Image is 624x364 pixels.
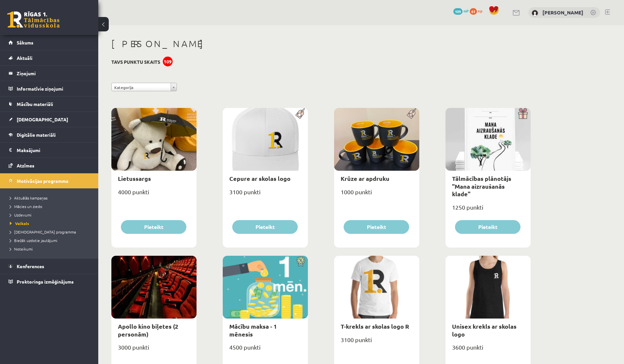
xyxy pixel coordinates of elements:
[10,212,31,217] span: Uzdevumi
[9,127,90,142] a: Digitālie materiāli
[453,8,469,13] a: 109 mP
[10,221,29,226] span: Veikals
[10,246,92,252] a: Noteikumi
[9,173,90,188] a: Motivācijas programma
[9,50,90,65] a: Aktuāli
[445,342,531,358] div: 3600 punkti
[17,116,68,122] span: [DEMOGRAPHIC_DATA]
[470,8,485,13] a: 61 xp
[405,108,419,119] img: Populāra prece
[163,57,173,66] div: 109
[17,163,34,168] span: Atzīmes
[453,8,463,15] span: 109
[111,83,177,91] a: Kategorija
[470,8,477,15] span: 61
[10,195,47,200] span: Aktuālās kampaņas
[10,212,92,218] a: Uzdevumi
[9,158,90,173] a: Atzīmes
[10,229,92,235] a: [DEMOGRAPHIC_DATA] programma
[118,322,178,338] a: Apollo kino biļetes (2 personām)
[532,10,538,16] img: Rebeka Trofimova
[10,195,92,201] a: Aktuālās kampaņas
[293,256,308,267] img: Atlaide
[111,186,197,203] div: 4000 punkti
[478,8,482,13] span: xp
[17,66,90,81] legend: Ziņojumi
[10,229,76,234] span: [DEMOGRAPHIC_DATA] programma
[111,342,197,358] div: 3000 punkti
[344,220,409,234] button: Pieteikt
[445,202,531,218] div: 1250 punkti
[17,279,74,285] span: Proktoringa izmēģinājums
[111,59,160,65] h3: Tavs punktu skaits
[10,238,57,243] span: Biežāk uzdotie jautājumi
[17,263,44,269] span: Konferences
[516,108,531,119] img: Dāvana ar pārsteigumu
[341,175,389,182] a: Krūze ar apdruku
[232,220,298,234] button: Pieteikt
[223,342,308,358] div: 4500 punkti
[10,237,92,243] a: Biežāk uzdotie jautājumi
[114,83,168,92] span: Kategorija
[121,220,186,234] button: Pieteikt
[10,220,92,226] a: Veikals
[17,101,53,107] span: Mācību materiāli
[334,186,419,203] div: 1000 punkti
[10,204,42,209] span: Mācies un ziedo
[463,8,469,13] span: mP
[17,55,32,61] span: Aktuāli
[341,322,409,330] a: T-krekls ar skolas logo R
[452,322,517,338] a: Unisex krekls ar skolas logo
[455,220,520,234] button: Pieteikt
[223,186,308,203] div: 3100 punkti
[7,11,60,28] a: Rīgas 1. Tālmācības vidusskola
[452,175,511,198] a: Tālmācības plānotājs "Mana aizraušanās klade"
[17,132,56,138] span: Digitālie materiāli
[542,9,583,16] a: [PERSON_NAME]
[229,175,291,182] a: Cepure ar skolas logo
[9,112,90,127] a: [DEMOGRAPHIC_DATA]
[17,81,90,96] legend: Informatīvie ziņojumi
[334,334,419,351] div: 3100 punkti
[9,96,90,112] a: Mācību materiāli
[118,175,151,182] a: Lietussargs
[9,35,90,50] a: Sākums
[10,246,33,251] span: Noteikumi
[9,81,90,96] a: Informatīvie ziņojumi
[17,40,33,45] span: Sākums
[293,108,308,119] img: Populāra prece
[229,322,277,338] a: Mācību maksa - 1 mēnesis
[10,203,92,209] a: Mācies un ziedo
[9,143,90,158] a: Maksājumi
[9,274,90,289] a: Proktoringa izmēģinājums
[17,178,68,184] span: Motivācijas programma
[9,259,90,274] a: Konferences
[9,66,90,81] a: Ziņojumi
[111,38,531,49] h1: [PERSON_NAME]
[17,143,90,158] legend: Maksājumi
